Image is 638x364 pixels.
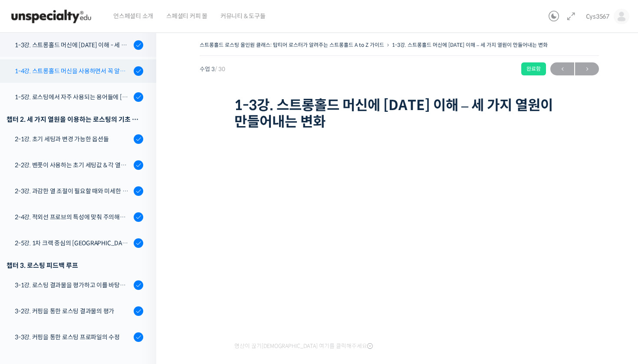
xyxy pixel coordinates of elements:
span: / 30 [215,65,225,73]
a: 설정 [112,275,167,296]
div: 챕터 3. 로스팅 피드백 루프 [7,260,143,271]
span: Cys3567 [586,13,609,20]
span: 홈 [27,288,33,295]
a: 1-3강. 스트롱홀드 머신에 [DATE] 이해 – 세 가지 열원이 만들어내는 변화 [392,42,548,48]
span: 설정 [134,288,145,295]
span: → [575,63,599,75]
div: 2-1강. 초기 세팅과 변경 가능한 옵션들 [15,134,131,144]
a: 다음→ [575,62,599,75]
div: 완료함 [521,62,546,75]
div: 2-5강. 1차 크랙 중심의 [GEOGRAPHIC_DATA]에 관하여 [15,238,131,248]
div: 챕터 2. 세 가지 열원을 이용하는 로스팅의 기초 설계 [7,114,143,125]
div: 1-3강. 스트롱홀드 머신에 [DATE] 이해 - 세 가지 열원이 만들어내는 변화 [15,40,131,50]
div: 3-1강. 로스팅 결과물을 평가하고 이를 바탕으로 프로파일을 설계하는 방법 [15,280,131,290]
div: 2-2강. 벤풋이 사용하는 초기 세팅값 & 각 열원이 하는 역할 [15,160,131,170]
a: 스트롱홀드 로스팅 올인원 클래스: 탑티어 로스터가 알려주는 스트롱홀드 A to Z 가이드 [200,42,384,48]
a: 홈 [3,275,57,296]
h1: 1-3강. 스트롱홀드 머신에 [DATE] 이해 – 세 가지 열원이 만들어내는 변화 [234,97,564,130]
div: 2-3강. 과감한 열 조절이 필요할 때와 미세한 열 조절이 필요할 때 [15,186,131,196]
span: 수업 3 [200,66,225,72]
a: 대화 [57,275,112,296]
span: 대화 [79,288,90,295]
span: ← [550,63,574,75]
div: 3-3강. 커핑을 통한 로스팅 프로파일의 수정 [15,332,131,342]
div: 3-2강. 커핑을 통한 로스팅 결과물의 평가 [15,306,131,316]
div: 2-4강. 적외선 프로브의 특성에 맞춰 주의해야 할 점들 [15,212,131,222]
div: 1-4강. 스트롱홀드 머신을 사용하면서 꼭 알고 있어야 할 유의사항 [15,66,131,76]
span: 영상이 끊기[DEMOGRAPHIC_DATA] 여기를 클릭해주세요 [234,343,373,350]
a: ←이전 [550,62,574,75]
div: 1-5강. 로스팅에서 자주 사용되는 용어들에 [DATE] 이해 [15,92,131,102]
